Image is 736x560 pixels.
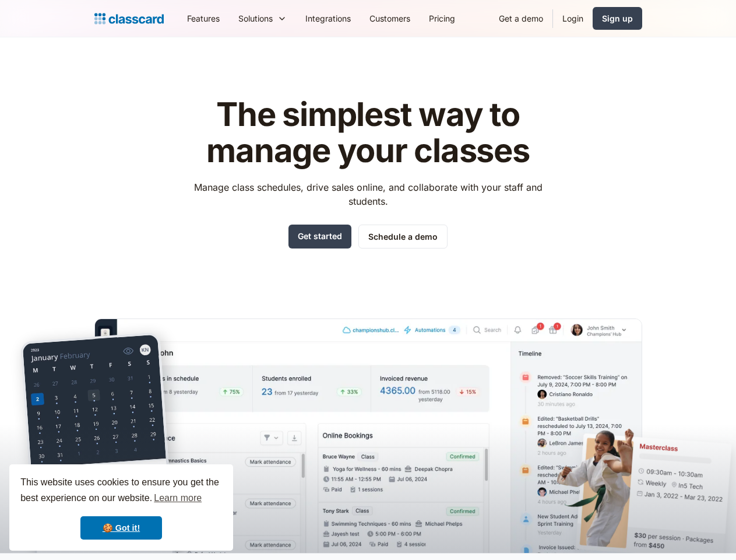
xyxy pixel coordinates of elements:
[20,475,222,507] span: This website uses cookies to ensure you get the best experience on our website.
[183,97,553,169] h1: The simplest way to manage your classes
[178,5,229,32] a: Features
[296,5,360,32] a: Integrations
[288,225,351,249] a: Get started
[183,180,553,208] p: Manage class schedules, drive sales online, and collaborate with your staff and students.
[358,225,448,249] a: Schedule a demo
[360,5,420,32] a: Customers
[602,12,633,24] div: Sign up
[490,5,552,32] a: Get a demo
[94,10,164,27] a: Logo
[80,516,162,540] a: dismiss cookie message
[152,489,203,507] a: learn more about cookies
[238,12,273,24] div: Solutions
[593,7,642,30] a: Sign up
[553,5,593,32] a: Login
[420,5,464,32] a: Pricing
[9,464,233,551] div: cookieconsent
[229,5,296,32] div: Solutions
